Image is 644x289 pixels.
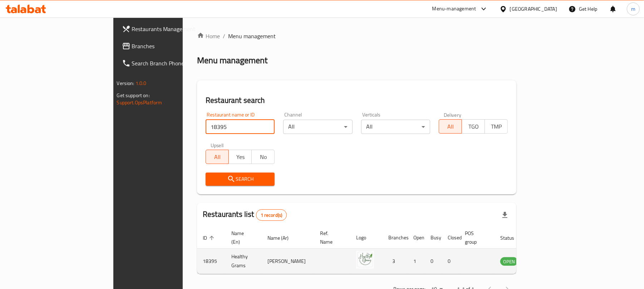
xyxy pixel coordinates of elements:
[485,119,508,134] button: TMP
[383,249,408,274] td: 3
[132,59,215,68] span: Search Branch Phone
[283,120,352,134] div: All
[488,121,505,132] span: TMP
[425,227,442,249] th: Busy
[320,229,342,246] span: Ref. Name
[500,234,523,242] span: Status
[206,120,275,134] input: Search for restaurant name or ID..
[462,119,485,134] button: TGO
[631,5,635,13] span: m
[267,234,298,242] span: Name (Ar)
[228,150,252,164] button: Yes
[226,249,262,274] td: Healthy Grams
[209,152,226,162] span: All
[361,120,430,134] div: All
[496,206,513,224] div: Export file
[444,112,462,117] label: Delivery
[206,150,229,164] button: All
[132,25,215,33] span: Restaurants Management
[116,38,221,55] a: Branches
[350,227,383,249] th: Logo
[500,258,518,266] span: OPEN
[425,249,442,274] td: 0
[228,32,276,40] span: Menu management
[510,5,557,13] div: [GEOGRAPHIC_DATA]
[206,173,275,186] button: Search
[439,119,462,134] button: All
[256,212,287,219] span: 1 record(s)
[203,209,287,221] h2: Restaurants list
[408,227,425,249] th: Open
[197,227,557,274] table: enhanced table
[356,251,374,269] img: Healthy Grams
[442,227,459,249] th: Closed
[117,98,162,107] a: Support.OpsPlatform
[117,91,150,100] span: Get support on:
[231,229,253,246] span: Name (En)
[255,152,272,162] span: No
[383,227,408,249] th: Branches
[197,32,516,40] nav: breadcrumb
[256,209,287,221] div: Total records count
[211,143,224,148] label: Upsell
[206,95,508,106] h2: Restaurant search
[211,175,269,184] span: Search
[408,249,425,274] td: 1
[132,42,215,50] span: Branches
[465,229,486,246] span: POS group
[262,249,314,274] td: [PERSON_NAME]
[116,55,221,72] a: Search Branch Phone
[442,121,459,132] span: All
[117,79,134,88] span: Version:
[116,20,221,38] a: Restaurants Management
[442,249,459,274] td: 0
[465,121,482,132] span: TGO
[223,32,225,40] li: /
[136,79,147,88] span: 1.0.0
[232,152,249,162] span: Yes
[251,150,275,164] button: No
[432,5,476,13] div: Menu-management
[197,55,267,66] h2: Menu management
[203,234,216,242] span: ID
